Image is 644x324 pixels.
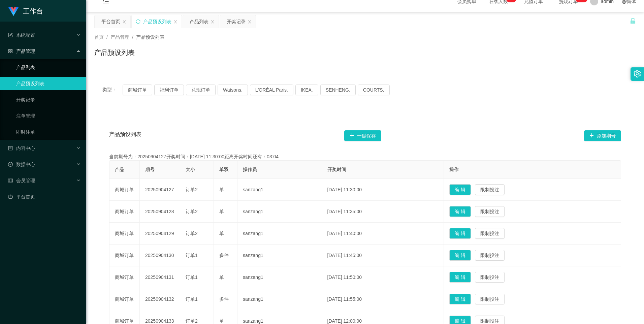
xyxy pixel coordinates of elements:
[475,206,505,217] button: 限制投注
[16,109,81,123] a: 注单管理
[475,294,505,304] button: 限制投注
[16,125,81,139] a: 即时注单
[475,184,505,195] button: 限制投注
[140,288,180,310] td: 20250904132
[186,253,198,258] span: 订单1
[344,130,381,141] button: 图标: plus一键保存
[115,167,124,172] span: 产品
[94,34,104,40] span: 首页
[8,48,35,54] span: 产品管理
[186,167,195,172] span: 大小
[109,266,140,288] td: 商城订单
[320,85,356,95] button: SENHENG.
[109,179,140,201] td: 商城订单
[122,20,126,24] i: 图标: close
[219,274,224,280] span: 单
[634,70,641,77] i: 图标: setting
[94,47,135,58] h1: 产品预设列表
[237,223,322,245] td: sanzang1
[23,0,43,22] h1: 工作台
[8,33,13,37] i: 图标: form
[109,288,140,310] td: 商城订单
[8,146,13,151] i: 图标: profile
[219,231,224,236] span: 单
[16,61,81,74] a: 产品列表
[123,85,152,95] button: 商城订单
[109,223,140,245] td: 商城订单
[145,167,155,172] span: 期号
[8,7,19,16] img: logo.9652507e.png
[327,167,346,172] span: 开奖时间
[219,318,224,324] span: 单
[322,179,444,201] td: [DATE] 11:30:00
[186,318,198,324] span: 订单2
[140,266,180,288] td: 20250904131
[186,274,198,280] span: 订单1
[8,49,13,54] i: 图标: appstore-o
[143,15,171,28] div: 产品预设列表
[109,201,140,223] td: 商城订单
[136,19,140,24] i: 图标: sync
[449,167,459,172] span: 操作
[140,179,180,201] td: 20250904127
[449,250,471,261] button: 编 辑
[8,162,35,167] span: 数据中心
[109,130,141,141] span: 产品预设列表
[218,85,248,95] button: Watsons.
[237,266,322,288] td: sanzang1
[186,85,216,95] button: 兑现订单
[358,85,390,95] button: COURTS.
[295,85,318,95] button: IKEA.
[8,145,35,151] span: 内容中心
[186,187,198,192] span: 订单2
[8,8,43,13] a: 工作台
[140,201,180,223] td: 20250904128
[322,201,444,223] td: [DATE] 11:35:00
[227,15,246,28] div: 开奖记录
[186,296,198,302] span: 订单1
[219,296,229,302] span: 多件
[322,245,444,266] td: [DATE] 11:45:00
[140,245,180,266] td: 20250904130
[322,223,444,245] td: [DATE] 11:40:00
[186,231,198,236] span: 订单2
[16,77,81,90] a: 产品预设列表
[8,178,35,183] span: 会员管理
[186,209,198,214] span: 订单2
[219,253,229,258] span: 多件
[237,288,322,310] td: sanzang1
[237,201,322,223] td: sanzang1
[219,209,224,214] span: 单
[475,250,505,261] button: 限制投注
[449,184,471,195] button: 编 辑
[449,206,471,217] button: 编 辑
[322,288,444,310] td: [DATE] 11:55:00
[449,228,471,239] button: 编 辑
[475,228,505,239] button: 限制投注
[584,130,621,141] button: 图标: plus添加期号
[190,15,208,28] div: 产品列表
[237,245,322,266] td: sanzang1
[630,18,636,24] i: 图标: unlock
[475,272,505,283] button: 限制投注
[132,34,133,40] span: /
[109,153,621,160] div: 当前期号为：20250904127开奖时间：[DATE] 11:30:00距离开奖时间还有：03:04
[140,223,180,245] td: 20250904129
[250,85,293,95] button: L'ORÉAL Paris.
[110,34,129,40] span: 产品管理
[8,178,13,183] i: 图标: table
[173,20,178,24] i: 图标: close
[102,85,123,95] span: 类型：
[211,20,215,24] i: 图标: close
[322,266,444,288] td: [DATE] 11:50:00
[101,15,120,28] div: 平台首页
[248,20,252,24] i: 图标: close
[8,190,81,203] a: 图标: dashboard平台首页
[8,32,35,38] span: 系统配置
[16,93,81,106] a: 开奖记录
[243,167,257,172] span: 操作员
[449,272,471,283] button: 编 辑
[136,34,164,40] span: 产品预设列表
[106,34,108,40] span: /
[8,162,13,167] i: 图标: check-circle-o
